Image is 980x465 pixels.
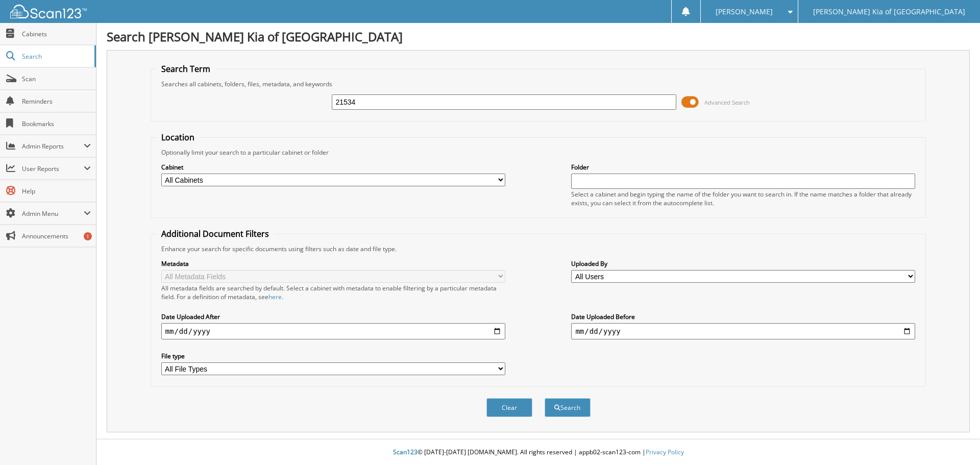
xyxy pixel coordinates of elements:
input: start [161,323,505,339]
a: here [268,292,282,301]
span: User Reports [22,164,84,173]
div: Searches all cabinets, folders, files, metadata, and keywords [156,80,921,88]
div: © [DATE]-[DATE] [DOMAIN_NAME]. All rights reserved | appb02-scan123-com | [96,440,980,465]
h1: Search [PERSON_NAME] Kia of [GEOGRAPHIC_DATA] [107,28,970,45]
span: Scan123 [393,448,418,456]
button: Search [545,398,591,417]
span: Scan [22,75,91,83]
span: Admin Menu [22,209,84,218]
div: Select a cabinet and begin typing the name of the folder you want to search in. If the name match... [571,190,915,207]
span: Reminders [22,97,91,106]
span: Bookmarks [22,119,91,128]
span: Admin Reports [22,142,84,151]
a: Privacy Policy [646,448,684,456]
label: Date Uploaded After [161,312,505,321]
label: Uploaded By [571,259,915,268]
span: [PERSON_NAME] Kia of [GEOGRAPHIC_DATA] [813,9,965,15]
div: All metadata fields are searched by default. Select a cabinet with metadata to enable filtering b... [161,284,505,301]
span: [PERSON_NAME] [716,9,773,15]
button: Clear [486,398,532,417]
legend: Location [156,132,200,143]
label: File type [161,352,505,360]
label: Date Uploaded Before [571,312,915,321]
label: Cabinet [161,163,505,172]
img: scan123-logo-white.svg [10,5,87,18]
div: Enhance your search for specific documents using filters such as date and file type. [156,244,921,253]
legend: Search Term [156,63,215,75]
input: end [571,323,915,339]
label: Metadata [161,259,505,268]
span: Cabinets [22,30,91,38]
span: Search [22,52,89,61]
div: 1 [84,232,92,240]
span: Help [22,187,91,195]
div: Optionally limit your search to a particular cabinet or folder [156,148,921,157]
legend: Additional Document Filters [156,228,274,239]
span: Advanced Search [704,99,750,106]
label: Folder [571,163,915,172]
span: Announcements [22,232,91,240]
